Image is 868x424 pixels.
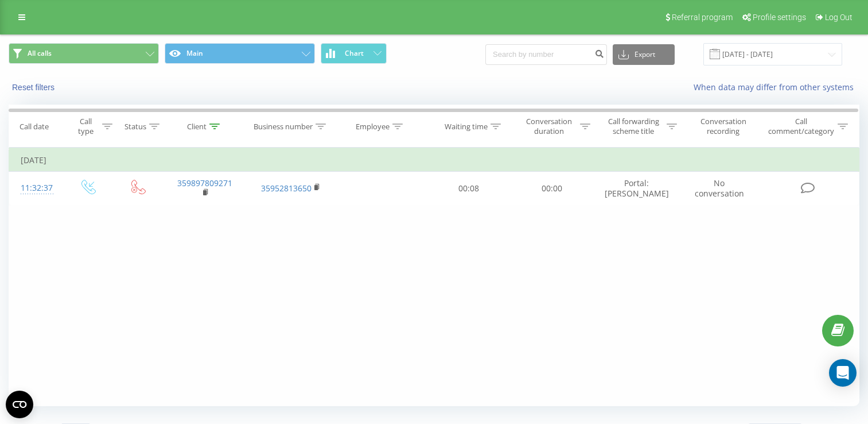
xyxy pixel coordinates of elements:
td: 00:08 [427,172,511,205]
button: Chart [321,43,387,64]
td: 00:00 [510,172,593,205]
div: Employee [356,122,390,132]
div: 11:32:37 [21,177,50,199]
span: All calls [28,49,52,58]
span: Chart [345,49,364,57]
input: Search by number [485,44,607,65]
div: Call type [72,117,99,136]
button: Main [165,43,315,64]
a: 35952813650 [261,183,312,194]
a: 359897809271 [177,178,232,188]
span: No conversation [695,178,744,199]
div: Call date [20,122,49,132]
span: Log Out [825,13,853,22]
div: Call forwarding scheme title [604,117,664,136]
button: Export [613,44,675,65]
div: Client [187,122,207,132]
div: Open Intercom Messenger [829,359,857,387]
span: Referral program [672,13,733,22]
div: Conversation duration [520,117,577,136]
div: Status [124,122,146,132]
div: Conversation recording [690,117,757,136]
div: Business number [254,122,313,132]
button: Reset filters [9,82,60,92]
td: [DATE] [9,149,859,172]
button: All calls [9,43,159,64]
a: When data may differ from other systems [694,82,859,92]
span: Profile settings [753,13,806,22]
button: Open CMP widget [6,391,33,418]
td: Portal: [PERSON_NAME] [593,172,679,205]
div: Call comment/category [768,117,835,136]
div: Waiting time [445,122,488,132]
